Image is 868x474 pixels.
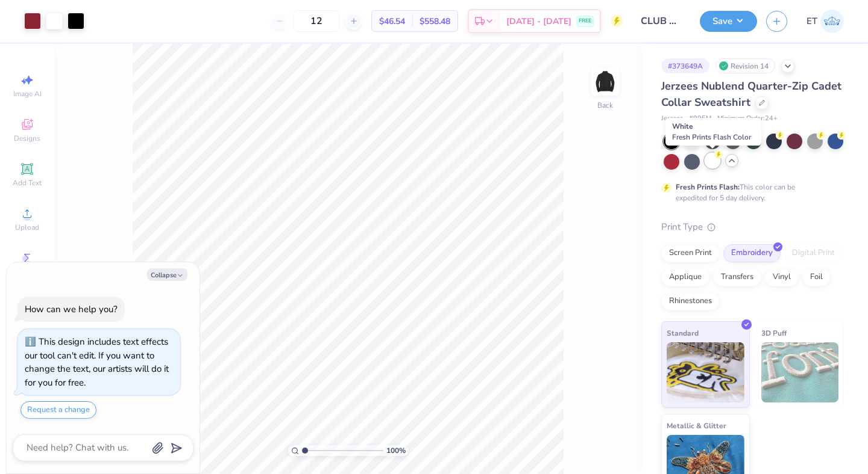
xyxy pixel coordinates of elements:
span: ET [807,14,817,28]
div: Foil [802,268,831,286]
div: Transfers [713,268,761,286]
span: Fresh Prints Flash Color [672,132,751,142]
span: Minimum Order: 24 + [717,114,778,124]
div: # 373649A [661,58,709,73]
div: This color can be expedited for 5 day delivery. [676,182,824,203]
span: # 995M [689,114,711,124]
span: $46.54 [379,15,405,28]
span: [DATE] - [DATE] [506,15,571,28]
div: Applique [661,268,709,286]
span: Standard [667,327,699,339]
button: Save [700,11,757,32]
span: Upload [15,223,39,232]
div: Rhinestones [661,292,720,310]
img: Elaina Thomas [820,10,844,33]
div: Back [597,100,613,111]
div: This design includes text effects our tool can't edit. If you want to change the text, our artist... [25,336,169,389]
div: Vinyl [765,268,799,286]
img: Standard [667,342,744,402]
input: Untitled Design [632,9,691,33]
div: White [665,118,761,146]
button: Collapse [147,268,187,281]
span: Metallic & Glitter [667,419,726,432]
span: Designs [14,134,40,143]
div: Digital Print [784,244,843,262]
span: Jerzees Nublend Quarter-Zip Cadet Collar Sweatshirt [661,79,841,109]
div: Embroidery [723,244,781,262]
div: Revision 14 [715,58,775,73]
input: – – [293,10,340,32]
div: Screen Print [661,244,720,262]
button: Request a change [20,401,96,419]
img: Back [593,70,617,94]
span: Jerzees [661,114,683,124]
a: ET [807,10,844,33]
span: 3D Puff [761,327,787,339]
div: Print Type [661,220,844,234]
span: Image AI [13,89,42,99]
span: 100 % [386,445,406,456]
strong: Fresh Prints Flash: [676,182,740,192]
img: 3D Puff [761,342,839,402]
span: Add Text [13,178,42,188]
span: $558.48 [420,15,450,28]
div: How can we help you? [25,303,118,315]
span: FREE [579,17,591,25]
